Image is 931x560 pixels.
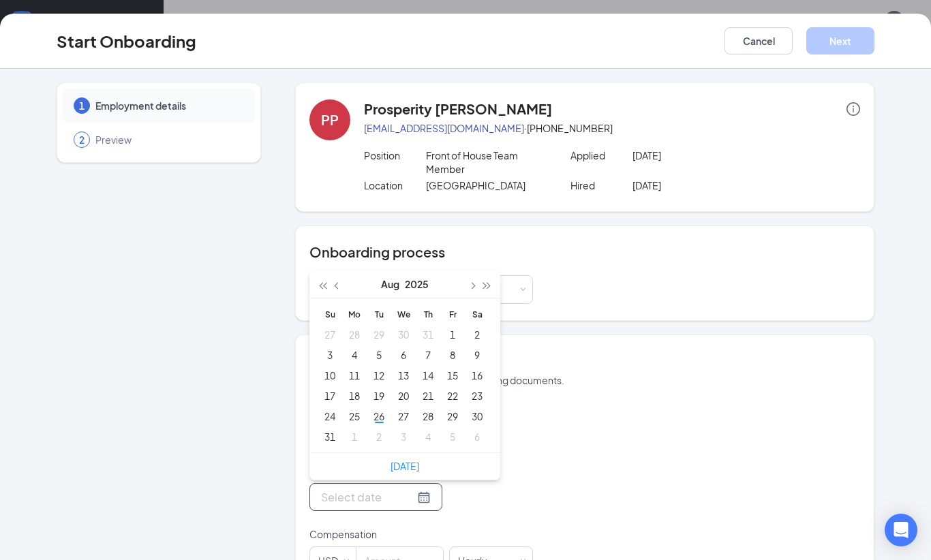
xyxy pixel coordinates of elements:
[416,365,440,386] td: 2025-08-14
[309,352,860,371] h4: Employment details
[321,110,339,129] div: PP
[570,149,632,162] p: Applied
[395,347,412,363] div: 6
[391,460,419,472] a: [DATE]
[724,27,793,55] button: Cancel
[346,429,363,445] div: 1
[469,326,485,343] div: 2
[465,324,489,345] td: 2025-08-02
[95,99,241,112] span: Employment details
[346,388,363,404] div: 18
[391,304,416,324] th: We
[367,406,391,426] td: 2025-08-26
[367,365,391,386] td: 2025-08-12
[469,388,485,404] div: 23
[322,367,338,384] div: 10
[420,326,436,343] div: 31
[346,408,363,424] div: 25
[395,388,412,404] div: 20
[465,406,489,426] td: 2025-08-30
[391,345,416,365] td: 2025-08-06
[364,122,524,134] a: [EMAIL_ADDRESS][DOMAIN_NAME]
[364,99,552,119] h4: Prosperity [PERSON_NAME]
[391,324,416,345] td: 2025-07-30
[444,326,461,343] div: 1
[367,345,391,365] td: 2025-08-05
[570,178,632,192] p: Hired
[364,121,860,135] p: · [PHONE_NUMBER]
[318,386,342,406] td: 2025-08-17
[416,406,440,426] td: 2025-08-28
[416,345,440,365] td: 2025-08-07
[440,386,465,406] td: 2025-08-22
[318,426,342,447] td: 2025-08-31
[79,99,85,112] span: 1
[444,429,461,445] div: 5
[469,347,485,363] div: 9
[371,326,387,343] div: 29
[440,365,465,386] td: 2025-08-15
[440,426,465,447] td: 2025-09-05
[440,324,465,345] td: 2025-08-01
[405,270,429,298] button: 2025
[342,304,367,324] th: Mo
[321,488,414,505] input: Select date
[391,406,416,426] td: 2025-08-27
[381,270,399,298] button: Aug
[846,102,860,116] span: info-circle
[420,388,436,404] div: 21
[426,149,550,176] p: Front of House Team Member
[95,133,241,146] span: Preview
[318,324,342,345] td: 2025-07-27
[885,514,917,546] div: Open Intercom Messenger
[416,426,440,447] td: 2025-09-04
[371,388,387,404] div: 19
[57,29,196,52] h3: Start Onboarding
[309,373,860,387] p: This information is used to create onboarding documents.
[440,406,465,426] td: 2025-08-29
[318,406,342,426] td: 2025-08-24
[440,345,465,365] td: 2025-08-08
[391,426,416,447] td: 2025-09-03
[322,388,338,404] div: 17
[806,27,874,55] button: Next
[322,429,338,445] div: 31
[420,367,436,384] div: 14
[342,365,367,386] td: 2025-08-11
[416,304,440,324] th: Th
[465,345,489,365] td: 2025-08-09
[391,386,416,406] td: 2025-08-20
[444,367,461,384] div: 15
[371,408,387,424] div: 26
[342,406,367,426] td: 2025-08-25
[367,386,391,406] td: 2025-08-19
[632,178,757,192] p: [DATE]
[79,133,85,146] span: 2
[309,243,860,262] h4: Onboarding process
[346,367,363,384] div: 11
[322,408,338,424] div: 24
[367,324,391,345] td: 2025-07-29
[371,347,387,363] div: 5
[342,426,367,447] td: 2025-09-01
[364,178,426,192] p: Location
[465,304,489,324] th: Sa
[395,367,412,384] div: 13
[395,429,412,445] div: 3
[322,347,338,363] div: 3
[465,386,489,406] td: 2025-08-23
[465,426,489,447] td: 2025-09-06
[395,408,412,424] div: 27
[342,386,367,406] td: 2025-08-18
[416,324,440,345] td: 2025-07-31
[426,178,550,192] p: [GEOGRAPHIC_DATA]
[440,304,465,324] th: Fr
[395,326,412,343] div: 30
[318,365,342,386] td: 2025-08-10
[346,326,363,343] div: 28
[318,345,342,365] td: 2025-08-03
[371,367,387,384] div: 12
[465,365,489,386] td: 2025-08-16
[444,347,461,363] div: 8
[342,324,367,345] td: 2025-07-28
